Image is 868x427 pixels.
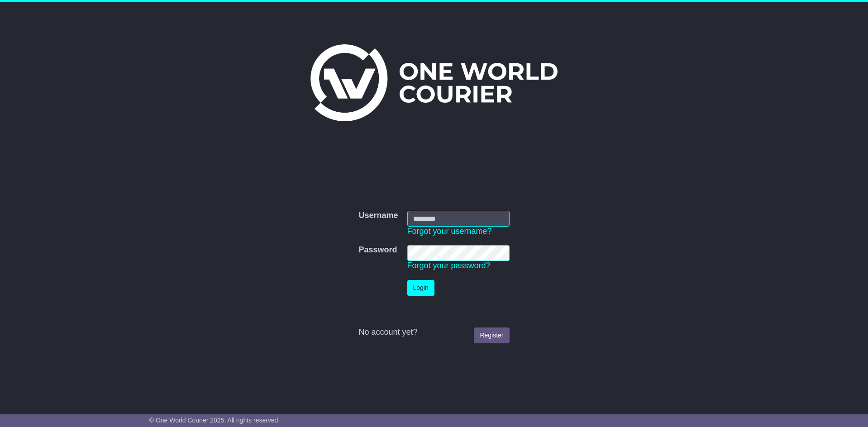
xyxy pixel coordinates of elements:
img: One World [310,44,558,121]
div: No account yet? [358,327,509,337]
label: Password [358,245,397,255]
a: Register [474,327,509,343]
a: Forgot your password? [407,261,491,270]
span: © One World Courier 2025. All rights reserved. [149,417,280,424]
label: Username [358,211,398,221]
a: Forgot your username? [407,227,492,236]
button: Login [407,280,434,296]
